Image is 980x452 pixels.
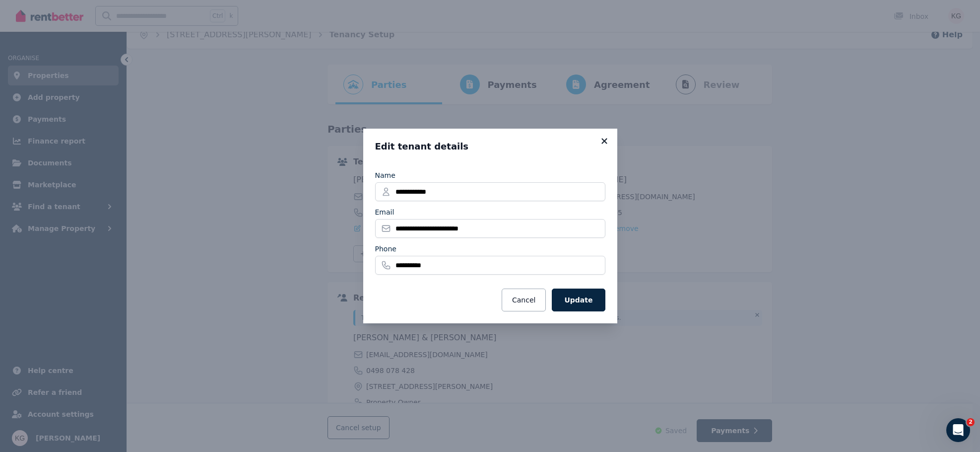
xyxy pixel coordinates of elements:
[967,418,975,426] span: 2
[552,289,605,311] button: Update
[375,244,396,254] label: Phone
[375,207,394,217] label: Email
[502,289,546,311] button: Cancel
[946,418,970,442] iframe: Intercom live chat
[375,141,605,152] h3: Edit tenant details
[375,170,395,180] label: Name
